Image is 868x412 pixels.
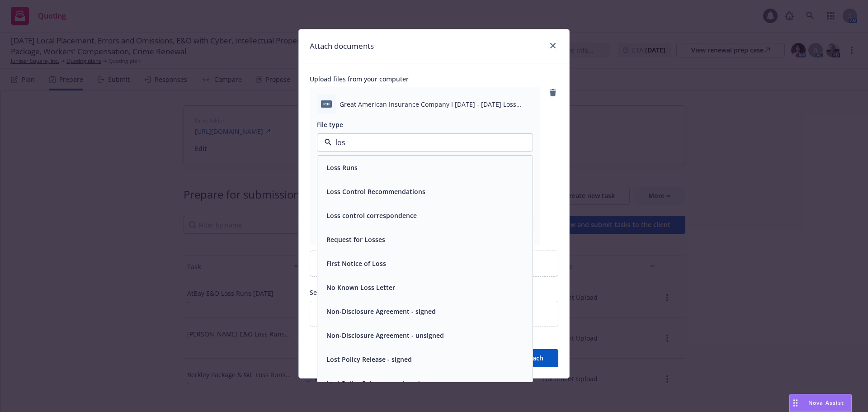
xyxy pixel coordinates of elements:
span: Upload files from your computer [310,74,558,84]
span: Select files from the Newfront files app [310,288,558,297]
h1: Attach documents [310,40,374,52]
span: File type [317,120,343,129]
button: Non-Disclosure Agreement - unsigned [326,331,444,340]
button: Attach [508,349,558,367]
div: Upload new files [310,251,558,277]
span: Attach [523,354,543,362]
span: Great American Insurance Company I [DATE] - [DATE] Loss Runs - Valued [DATE].PDF [340,99,533,109]
button: Lost Policy Release - signed [326,355,412,364]
button: Loss control correspondence [326,211,417,220]
button: Lost Policy Release - unsigned [326,379,420,388]
a: close [547,40,558,51]
div: Drag to move [790,394,801,412]
button: First Notice of Loss [326,259,386,268]
button: Loss Runs [326,163,358,172]
button: Nova Assist [789,394,852,412]
button: Request for Losses [326,235,385,244]
input: Filter by keyword [332,137,514,148]
button: No Known Loss Letter [326,283,395,292]
button: Loss Control Recommendations [326,187,425,196]
span: Nova Assist [808,399,844,407]
span: PDF [321,100,332,107]
button: Non-Disclosure Agreement - signed [326,307,436,316]
div: Select existing files [310,301,558,327]
a: remove [547,87,558,98]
